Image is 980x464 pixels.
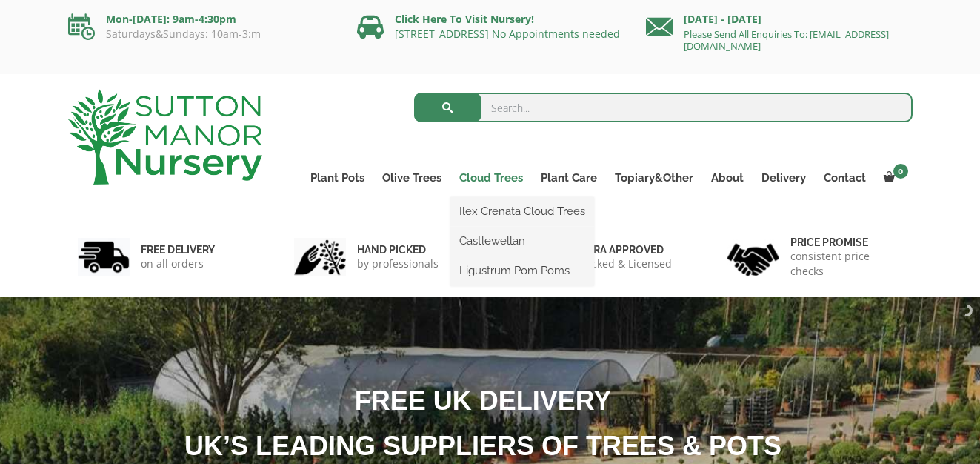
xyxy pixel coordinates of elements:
a: Castlewellan [450,230,594,252]
p: checked & Licensed [574,256,672,271]
a: About [702,168,753,188]
h6: Defra approved [574,243,672,256]
a: Ilex Crenata Cloud Trees [450,200,594,222]
a: 0 [875,168,913,188]
p: by professionals [357,256,439,271]
p: Saturdays&Sundays: 10am-3:m [68,28,335,40]
img: 4.jpg [727,234,779,279]
h6: hand picked [357,243,439,256]
a: Topiary&Other [606,168,702,188]
a: [STREET_ADDRESS] No Appointments needed [395,27,620,41]
h6: Price promise [790,236,903,249]
a: Click Here To Visit Nursery! [395,12,534,26]
a: Contact [815,168,875,188]
a: Cloud Trees [450,168,532,188]
a: Olive Trees [373,168,450,188]
img: 2.jpg [294,238,346,276]
img: 1.jpg [78,238,130,276]
a: Delivery [753,168,815,188]
p: Mon-[DATE]: 9am-4:30pm [68,10,335,28]
h6: FREE DELIVERY [141,243,215,256]
a: Ligustrum Pom Poms [450,259,594,282]
p: [DATE] - [DATE] [646,10,913,28]
a: Plant Care [532,168,606,188]
p: consistent price checks [790,249,903,279]
p: on all orders [141,256,215,271]
span: 0 [893,164,908,179]
a: Please Send All Enquiries To: [EMAIL_ADDRESS][DOMAIN_NAME] [684,27,889,53]
input: Search... [414,93,913,122]
a: Plant Pots [301,168,373,188]
img: logo [68,89,262,185]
